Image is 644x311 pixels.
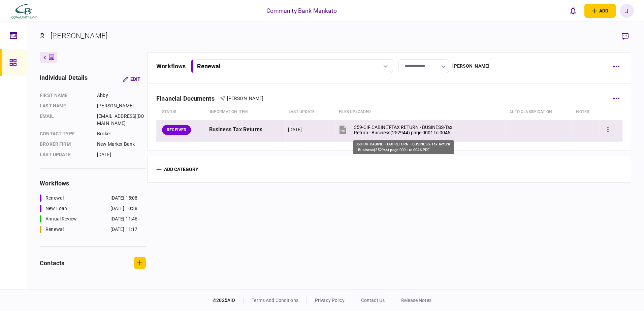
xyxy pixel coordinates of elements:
button: add category [156,167,198,172]
a: Renewal[DATE] 15:08 [40,195,137,202]
th: last update [285,104,335,120]
img: client company logo [10,2,38,19]
div: Contact type [40,130,90,137]
div: workflows [156,62,186,71]
a: release notes [401,298,431,303]
button: 359-CIF CABINET-TAX RETURN - BUSINESS-Tax Return - Business(252944) page 0001 to 0046.PDF [338,122,456,137]
button: J [620,4,634,18]
span: [PERSON_NAME] [227,96,264,101]
div: [DATE] 11:46 [110,215,138,222]
div: contacts [40,258,64,268]
button: open notifications list [566,4,580,18]
div: First name [40,92,90,99]
div: Business Tax Returns [209,122,283,137]
a: contact us [361,298,385,303]
div: RECEIVED [162,125,191,135]
div: Renewal [197,63,221,70]
div: [PERSON_NAME] [97,102,146,109]
a: New Loan[DATE] 10:38 [40,205,137,212]
div: Renewal [45,195,64,202]
div: Renewal [45,226,64,233]
div: [PERSON_NAME] [51,30,107,41]
div: workflows [40,179,146,188]
div: Abby [97,92,146,99]
div: [DATE] 10:38 [110,205,138,212]
div: [DATE] 15:08 [110,195,138,202]
div: Last name [40,102,90,109]
th: auto classification [506,104,573,120]
div: email [40,113,90,127]
div: broker firm [40,141,90,148]
div: [DATE] [288,126,302,133]
div: [EMAIL_ADDRESS][DOMAIN_NAME] [97,113,146,127]
button: Edit [118,73,146,85]
div: Community Bank Mankato [266,6,337,15]
div: Annual Review [45,215,77,222]
th: status [157,104,206,120]
div: Financial Documents [156,95,220,102]
div: [DATE] 11:17 [110,226,138,233]
th: Files uploaded [335,104,506,120]
div: [PERSON_NAME] [452,63,489,70]
a: privacy policy [315,298,345,303]
div: New Loan [45,205,67,212]
button: open adding identity options [584,4,616,18]
div: New Market Bank [97,141,146,148]
div: Broker [97,130,146,137]
div: © 2025 AIO [213,297,244,304]
a: terms and conditions [252,298,298,303]
div: last update [40,151,90,158]
div: 359-CIF CABINET-TAX RETURN - BUSINESS-Tax Return - Business(252944) page 0001 to 0046.PDF [353,140,454,154]
div: 359-CIF CABINET-TAX RETURN - BUSINESS-Tax Return - Business(252944) page 0001 to 0046.PDF [354,125,456,135]
a: Renewal[DATE] 11:17 [40,226,137,233]
div: [DATE] [97,151,146,158]
th: notes [573,104,599,120]
th: Information item [206,104,285,120]
div: individual details [40,73,88,85]
a: Annual Review[DATE] 11:46 [40,215,137,222]
button: Renewal [191,59,393,73]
